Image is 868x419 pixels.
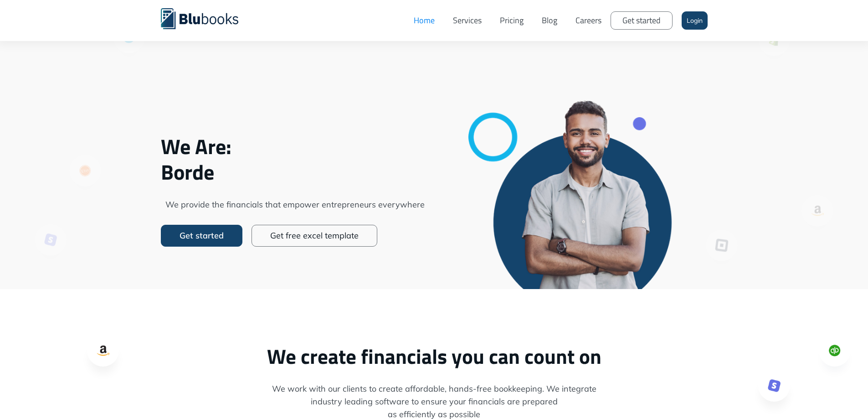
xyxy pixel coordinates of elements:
a: Blog [533,7,566,34]
a: Get started [611,11,673,30]
a: Home [405,7,444,34]
a: Login [682,11,708,30]
a: Get free excel template [252,225,377,247]
span: We work with our clients to create affordable, hands-free bookkeeping. We integrate [161,383,708,395]
a: Services [444,7,491,34]
span: We provide the financials that empower entrepreneurs everywhere [161,198,430,211]
span: Borde [161,159,430,185]
a: Careers [566,7,611,34]
span: industry leading software to ensure your financials are prepared [161,395,708,408]
h2: We create financials you can count on [161,344,708,369]
a: Pricing [491,7,533,34]
a: home [161,7,252,29]
a: Get started [161,225,242,247]
span: We Are: [161,134,430,159]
